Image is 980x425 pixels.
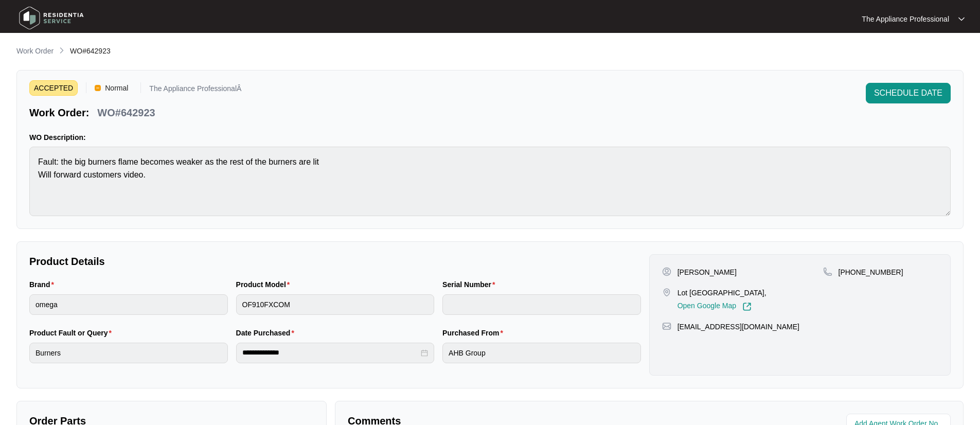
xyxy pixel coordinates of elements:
[29,105,89,120] p: Work Order:
[236,294,435,315] input: Product Model
[29,294,228,315] input: Brand
[442,279,499,290] label: Serial Number
[101,80,132,96] span: Normal
[823,267,832,276] img: map-pin
[678,288,767,298] p: Lot [GEOGRAPHIC_DATA],
[442,294,641,315] input: Serial Number
[442,328,507,338] label: Purchased From
[839,267,903,277] p: [PHONE_NUMBER]
[678,302,752,311] a: Open Google Map
[862,14,949,24] p: The Appliance Professional
[58,46,66,55] img: chevron-right
[29,254,641,269] p: Product Details
[678,322,799,332] p: [EMAIL_ADDRESS][DOMAIN_NAME]
[15,3,87,33] img: residentia service logo
[242,347,419,358] input: Date Purchased
[662,288,671,297] img: map-pin
[29,147,951,216] textarea: Fault: the big burners flame becomes weaker as the rest of the burners are lit Will forward custo...
[874,87,942,99] span: SCHEDULE DATE
[236,279,294,290] label: Product Model
[16,46,54,56] p: Work Order
[442,343,641,363] input: Purchased From
[29,343,228,363] input: Product Fault or Query
[70,47,111,55] span: WO#642923
[149,85,241,96] p: The Appliance ProfessionalÂ
[678,267,737,277] p: [PERSON_NAME]
[29,80,78,96] span: ACCEPTED
[662,267,671,276] img: user-pin
[97,105,155,120] p: WO#642923
[29,279,58,290] label: Brand
[14,46,56,57] a: Work Order
[958,16,965,22] img: dropdown arrow
[236,328,298,338] label: Date Purchased
[742,302,752,311] img: Link-External
[29,132,951,143] p: WO Description:
[29,328,116,338] label: Product Fault or Query
[662,322,671,331] img: map-pin
[95,85,101,91] img: Vercel Logo
[866,83,951,103] button: SCHEDULE DATE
